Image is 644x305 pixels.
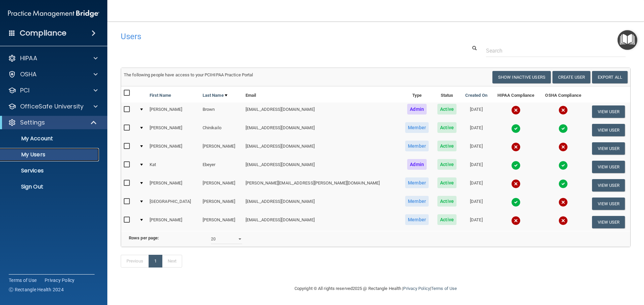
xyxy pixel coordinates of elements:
a: First Name [150,91,171,99]
a: Terms of Use [9,277,37,284]
img: tick.e7d51cea.svg [511,124,521,133]
img: tick.e7d51cea.svg [558,179,568,188]
button: View User [592,179,625,192]
h4: Compliance [20,28,66,38]
span: Active [437,122,457,133]
img: cross.ca9f0e7f.svg [558,142,568,152]
p: Sign Out [4,183,96,190]
a: Export All [592,71,628,83]
img: cross.ca9f0e7f.svg [558,216,568,225]
span: Member [405,196,429,207]
td: [PERSON_NAME] [200,139,243,158]
td: [PERSON_NAME][EMAIL_ADDRESS][PERSON_NAME][DOMAIN_NAME] [243,176,401,195]
span: Active [437,159,457,170]
button: View User [592,124,625,136]
td: [DATE] [461,121,492,139]
h4: Users [121,32,414,41]
td: [DATE] [461,195,492,213]
a: Previous [121,255,149,268]
td: [EMAIL_ADDRESS][DOMAIN_NAME] [243,139,401,158]
iframe: Drift Widget Chat Controller [528,257,636,284]
a: Privacy Policy [403,286,430,291]
button: View User [592,142,625,155]
p: HIPAA [20,54,37,62]
a: Terms of Use [431,286,457,291]
th: Status [433,86,461,102]
th: OSHA Compliance [540,86,587,102]
button: View User [592,198,625,210]
b: Rows per page: [129,235,159,240]
span: Member [405,122,429,133]
button: Create User [552,71,590,83]
span: Active [437,196,457,207]
a: OSHA [8,70,98,78]
span: Member [405,177,429,188]
td: [DATE] [461,213,492,231]
img: tick.e7d51cea.svg [558,161,568,170]
span: Admin [407,159,427,170]
p: Settings [20,119,45,127]
img: cross.ca9f0e7f.svg [511,179,521,188]
td: [DATE] [461,158,492,176]
td: Brown [200,102,243,121]
td: [GEOGRAPHIC_DATA] [147,195,200,213]
td: [PERSON_NAME] [147,213,200,231]
span: Active [437,177,457,188]
span: The following people have access to your PCIHIPAA Practice Portal [124,72,253,77]
td: [EMAIL_ADDRESS][DOMAIN_NAME] [243,213,401,231]
button: Open Resource Center [618,30,637,50]
a: Next [162,255,182,268]
td: [EMAIL_ADDRESS][DOMAIN_NAME] [243,158,401,176]
button: View User [592,161,625,173]
td: [PERSON_NAME] [147,139,200,158]
a: PCI [8,86,98,94]
th: HIPAA Compliance [492,86,540,102]
th: Email [243,86,401,102]
span: Active [437,104,457,115]
img: tick.e7d51cea.svg [511,161,521,170]
td: [PERSON_NAME] [200,213,243,231]
td: [DATE] [461,102,492,121]
img: cross.ca9f0e7f.svg [558,105,568,115]
p: OSHA [20,70,37,78]
img: tick.e7d51cea.svg [511,198,521,207]
td: [PERSON_NAME] [147,102,200,121]
a: Last Name [203,91,227,99]
td: [EMAIL_ADDRESS][DOMAIN_NAME] [243,195,401,213]
div: Copyright © All rights reserved 2025 @ Rectangle Health | | [253,278,498,299]
a: OfficeSafe University [8,102,98,110]
button: View User [592,216,625,228]
td: [PERSON_NAME] [147,121,200,139]
td: [PERSON_NAME] [200,176,243,195]
td: [PERSON_NAME] [200,195,243,213]
p: OfficeSafe University [20,102,84,110]
img: cross.ca9f0e7f.svg [511,105,521,115]
a: Settings [8,119,97,127]
a: Privacy Policy [45,277,75,284]
td: [PERSON_NAME] [147,176,200,195]
img: cross.ca9f0e7f.svg [511,142,521,152]
input: Search [486,45,626,57]
a: Created On [465,91,487,99]
button: Show Inactive Users [492,71,551,83]
img: tick.e7d51cea.svg [558,124,568,133]
p: PCI [20,86,30,94]
span: Admin [407,104,427,115]
td: [DATE] [461,139,492,158]
td: Ebeyer [200,158,243,176]
img: cross.ca9f0e7f.svg [558,198,568,207]
img: cross.ca9f0e7f.svg [511,216,521,225]
span: Member [405,141,429,151]
td: Chinikailo [200,121,243,139]
td: Kat [147,158,200,176]
td: [EMAIL_ADDRESS][DOMAIN_NAME] [243,121,401,139]
td: [DATE] [461,176,492,195]
span: Active [437,214,457,225]
span: Member [405,214,429,225]
a: 1 [149,255,162,268]
span: Ⓒ Rectangle Health 2024 [9,286,64,293]
button: View User [592,105,625,118]
span: Active [437,141,457,151]
th: Type [401,86,433,102]
p: My Account [4,135,96,142]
